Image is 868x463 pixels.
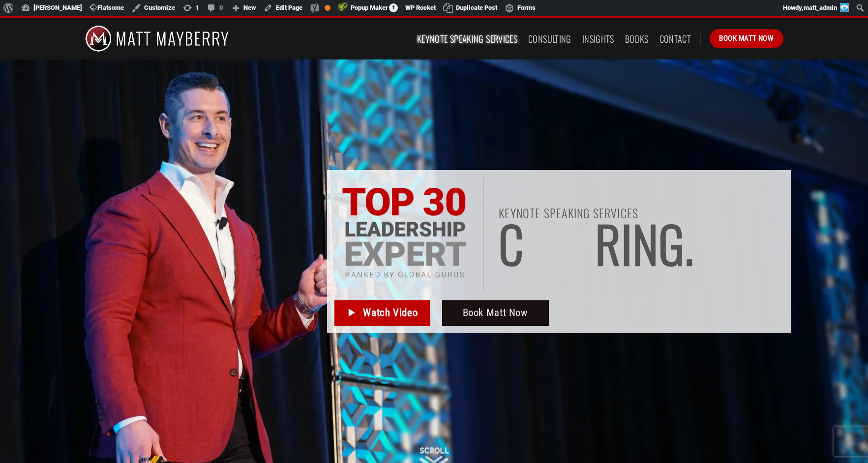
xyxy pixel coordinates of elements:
a: Keynote Speaking Services [417,30,517,48]
span: Book Matt Now [463,305,528,321]
a: Book Matt Now [710,29,783,48]
span: 1 [389,3,398,12]
div: OK [325,5,330,11]
a: Contact [659,30,691,48]
img: Matt Mayberry [85,18,229,59]
a: Book Matt Now [442,300,549,326]
img: Top 30 Leadership Experts [341,187,467,280]
a: Insights [582,30,614,48]
span: Watch Video [363,305,418,321]
a: Books [625,30,649,48]
span: Book Matt Now [719,32,774,44]
a: Consulting [528,30,571,48]
a: Watch Video [334,300,430,326]
span: matt_admin [804,4,837,11]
